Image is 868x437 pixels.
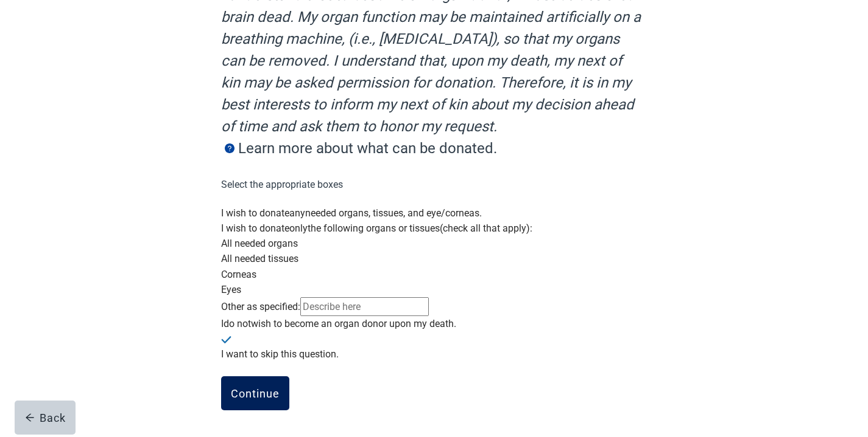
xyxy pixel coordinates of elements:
[221,301,300,312] label: Other as specified:
[221,348,339,360] label: I want to skip this question.
[221,269,256,280] label: Corneas
[289,222,308,234] label: only
[221,336,232,343] img: Check
[251,318,456,329] label: wish to become an organ donor upon my death.
[221,253,298,264] label: All needed tissues
[221,284,241,295] label: Eyes
[221,221,647,316] div: (check all that apply):
[221,238,298,249] label: All needed organs
[15,401,76,435] button: arrow-leftBack
[231,387,280,399] div: Continue
[305,207,482,219] label: needed organs, tissues, and eye/corneas.
[221,318,224,329] label: I
[300,297,429,316] input: Describe here
[25,413,35,422] span: arrow-left
[221,174,641,196] p: Select the appropriate boxes
[25,411,66,424] div: Back
[221,140,497,157] label: Learn more about what can be donated.
[221,222,289,234] label: I wish to donate
[221,207,289,219] label: I wish to donate
[289,207,305,219] label: any
[225,143,235,153] span: question-circle
[308,222,440,234] label: the following organs or tissues
[221,376,289,410] button: Continue
[224,318,251,329] label: do not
